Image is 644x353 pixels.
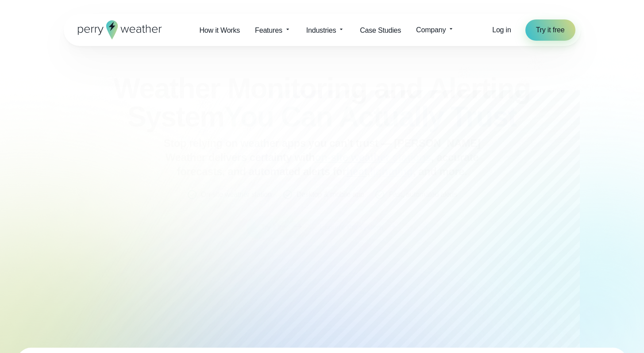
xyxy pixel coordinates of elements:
[492,25,511,35] a: Log in
[525,19,575,41] a: Try it free
[199,25,240,36] span: How it Works
[255,25,282,36] span: Features
[416,25,446,35] span: Company
[306,25,336,36] span: Industries
[536,25,565,35] span: Try it free
[492,26,511,34] span: Log in
[192,21,247,39] a: How it Works
[360,25,401,36] span: Case Studies
[352,21,409,39] a: Case Studies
